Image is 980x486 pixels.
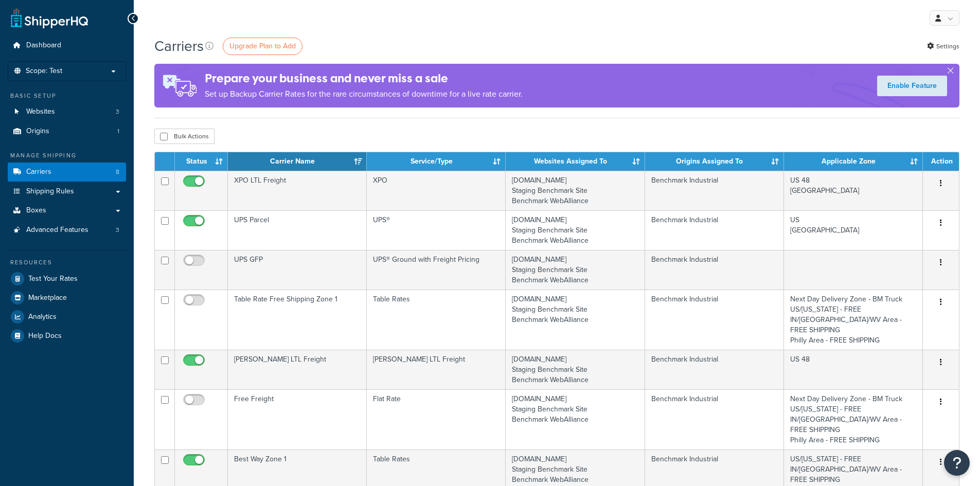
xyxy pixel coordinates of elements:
[26,41,61,50] span: Dashboard
[645,350,784,389] td: Benchmark Industrial
[8,289,126,307] a: Marketplace
[28,294,67,302] span: Marketplace
[506,290,645,350] td: [DOMAIN_NAME] Staging Benchmark Site Benchmark WebAlliance
[116,226,119,235] span: 3
[228,210,367,250] td: UPS Parcel
[367,152,506,171] th: Service/Type: activate to sort column ascending
[175,152,228,171] th: Status: activate to sort column ascending
[923,152,959,171] th: Action
[645,389,784,449] td: Benchmark Industrial
[8,102,126,121] a: Websites 3
[645,290,784,350] td: Benchmark Industrial
[784,350,923,389] td: US 48
[228,250,367,290] td: UPS GFP
[367,210,506,250] td: UPS®
[367,171,506,210] td: XPO
[154,129,215,144] button: Bulk Actions
[26,226,88,235] span: Advanced Features
[8,92,126,100] div: Basic Setup
[8,163,126,182] li: Carriers
[877,76,947,96] a: Enable Feature
[117,127,119,136] span: 1
[228,152,367,171] th: Carrier Name: activate to sort column ascending
[8,36,126,55] a: Dashboard
[8,122,126,141] a: Origins 1
[8,269,126,288] a: Test Your Rates
[26,107,55,116] span: Websites
[367,290,506,350] td: Table Rates
[8,163,126,182] a: Carriers 8
[8,102,126,121] li: Websites
[784,171,923,210] td: US 48 [GEOGRAPHIC_DATA]
[116,107,119,116] span: 3
[506,350,645,389] td: [DOMAIN_NAME] Staging Benchmark Site Benchmark WebAlliance
[228,350,367,389] td: [PERSON_NAME] LTL Freight
[26,168,51,176] span: Carriers
[28,275,78,283] span: Test Your Rates
[28,313,57,321] span: Analytics
[229,41,296,51] span: Upgrade Plan to Add
[26,67,62,76] span: Scope: Test
[228,171,367,210] td: XPO LTL Freight
[8,221,126,240] a: Advanced Features 3
[228,389,367,449] td: Free Freight
[367,350,506,389] td: [PERSON_NAME] LTL Freight
[506,171,645,210] td: [DOMAIN_NAME] Staging Benchmark Site Benchmark WebAlliance
[645,152,784,171] th: Origins Assigned To: activate to sort column ascending
[8,258,126,267] div: Resources
[8,122,126,141] li: Origins
[228,290,367,350] td: Table Rate Free Shipping Zone 1
[8,308,126,326] a: Analytics
[784,389,923,449] td: Next Day Delivery Zone - BM Truck US/[US_STATE] - FREE IN/[GEOGRAPHIC_DATA]/WV Area - FREE SHIPPI...
[8,182,126,201] a: Shipping Rules
[223,38,302,55] a: Upgrade Plan to Add
[645,250,784,290] td: Benchmark Industrial
[944,450,970,476] button: Open Resource Center
[11,8,88,28] a: ShipperHQ Home
[8,151,126,160] div: Manage Shipping
[205,70,523,87] h4: Prepare your business and never miss a sale
[927,39,959,53] a: Settings
[784,290,923,350] td: Next Day Delivery Zone - BM Truck US/[US_STATE] - FREE IN/[GEOGRAPHIC_DATA]/WV Area - FREE SHIPPI...
[116,168,119,176] span: 8
[784,152,923,171] th: Applicable Zone: activate to sort column ascending
[506,210,645,250] td: [DOMAIN_NAME] Staging Benchmark Site Benchmark WebAlliance
[205,87,523,101] p: Set up Backup Carrier Rates for the rare circumstances of downtime for a live rate carrier.
[645,171,784,210] td: Benchmark Industrial
[26,187,74,196] span: Shipping Rules
[8,327,126,345] a: Help Docs
[506,389,645,449] td: [DOMAIN_NAME] Staging Benchmark Site Benchmark WebAlliance
[154,64,205,107] img: ad-rules-rateshop-fe6ec290ccb7230408bd80ed9643f0289d75e0ffd9eb532fc0e269fcd187b520.png
[506,152,645,171] th: Websites Assigned To: activate to sort column ascending
[367,250,506,290] td: UPS® Ground with Freight Pricing
[28,332,62,340] span: Help Docs
[154,36,204,56] h1: Carriers
[367,389,506,449] td: Flat Rate
[784,210,923,250] td: US [GEOGRAPHIC_DATA]
[506,250,645,290] td: [DOMAIN_NAME] Staging Benchmark Site Benchmark WebAlliance
[26,127,49,136] span: Origins
[645,210,784,250] td: Benchmark Industrial
[8,221,126,240] li: Advanced Features
[8,201,126,220] a: Boxes
[26,206,46,215] span: Boxes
